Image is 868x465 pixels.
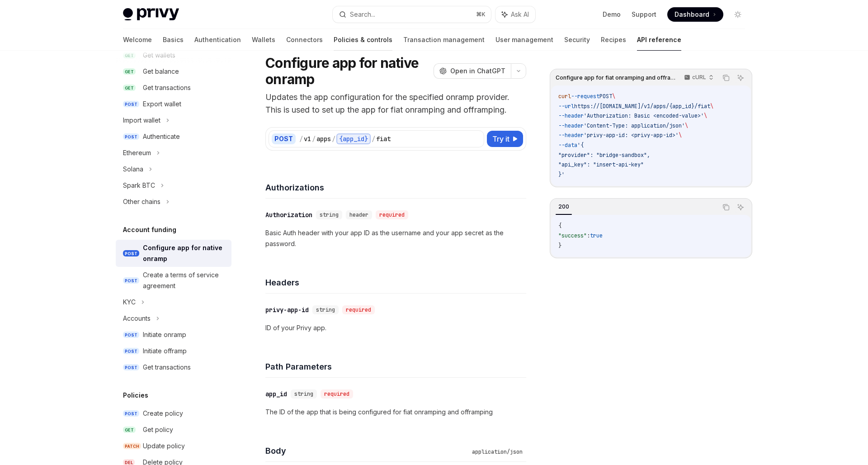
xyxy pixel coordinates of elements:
[372,134,375,143] div: /
[558,93,571,100] span: curl
[123,443,141,450] span: PATCH
[116,63,231,80] a: GETGet balance
[476,11,486,18] span: ⌘ K
[495,29,553,51] a: User management
[123,427,136,433] span: GET
[123,101,139,108] span: POST
[710,103,713,110] span: \
[584,132,679,139] span: 'privy-app-id: <privy-app-id>'
[116,96,231,112] a: POSTExport wallet
[143,66,179,77] div: Get balance
[558,132,584,139] span: --header
[123,277,139,284] span: POST
[321,389,353,399] div: required
[312,134,316,143] div: /
[123,297,136,308] div: KYC
[679,70,717,85] button: cURL
[316,134,331,143] div: apps
[603,10,621,19] a: Demo
[434,63,511,79] button: Open in ChatGPT
[163,29,184,51] a: Basics
[333,6,491,23] button: Search...⌘K
[123,364,139,371] span: POST
[731,7,745,22] button: Toggle dark mode
[143,131,180,142] div: Authenticate
[558,152,650,159] span: "provider": "bridge-sandbox",
[272,133,296,144] div: POST
[558,222,561,229] span: {
[123,29,152,51] a: Welcome
[558,122,584,129] span: --header
[468,447,526,456] div: application/json
[265,181,526,194] h4: Authorizations
[376,134,391,143] div: fiat
[123,250,139,257] span: POST
[574,103,710,110] span: https://[DOMAIN_NAME]/v1/apps/{app_id}/fiat
[349,211,368,218] span: header
[143,329,186,340] div: Initiate onramp
[123,164,143,175] div: Solana
[584,122,685,129] span: 'Content-Type: application/json'
[123,115,160,126] div: Import wallet
[571,93,599,100] span: --request
[735,72,746,84] button: Ask AI
[403,29,485,51] a: Transaction management
[265,323,526,333] p: ID of your Privy app.
[320,211,339,218] span: string
[265,91,526,116] p: Updates the app configuration for the specified onramp provider. This is used to set up the app f...
[123,68,136,75] span: GET
[116,359,231,375] a: POSTGet transactions
[123,390,148,401] h5: Policies
[116,128,231,145] a: POSTAuthenticate
[667,7,723,22] a: Dashboard
[558,142,577,149] span: --data
[123,224,176,235] h5: Account funding
[143,362,191,373] div: Get transactions
[599,93,612,100] span: POST
[558,232,587,239] span: "success"
[143,441,185,451] div: Update policy
[487,131,523,147] button: Try it
[116,327,231,343] a: POSTInitiate onramp
[720,72,732,84] button: Copy the contents from the code block
[558,242,561,249] span: }
[334,29,392,51] a: Policies & controls
[584,112,704,119] span: 'Authorization: Basic <encoded-value>'
[294,390,313,398] span: string
[143,346,187,356] div: Initiate offramp
[143,82,191,93] div: Get transactions
[675,10,709,19] span: Dashboard
[265,389,287,399] div: app_id
[116,343,231,359] a: POSTInitiate offramp
[116,267,231,294] a: POSTCreate a terms of service agreement
[577,142,584,149] span: '{
[556,201,572,212] div: 200
[556,74,675,81] span: Configure app for fiat onramping and offramping.
[376,210,408,219] div: required
[601,29,626,51] a: Recipes
[252,29,275,51] a: Wallets
[116,240,231,267] a: POSTConfigure app for native onramp
[123,332,139,338] span: POST
[558,161,644,168] span: "api_key": "insert-api-key"
[143,242,226,264] div: Configure app for native onramp
[735,201,746,213] button: Ask AI
[116,405,231,422] a: POSTCreate policy
[143,408,183,419] div: Create policy
[679,132,682,139] span: \
[123,196,160,207] div: Other chains
[123,410,139,417] span: POST
[590,232,603,239] span: true
[299,134,303,143] div: /
[336,133,371,144] div: {app_id}
[123,313,151,324] div: Accounts
[116,80,231,96] a: GETGet transactions
[116,422,231,438] a: GETGet policy
[116,438,231,454] a: PATCHUpdate policy
[143,424,173,435] div: Get policy
[265,276,526,289] h4: Headers
[265,361,526,373] h4: Path Parameters
[492,133,509,144] span: Try it
[265,407,526,418] p: The ID of the app that is being configured for fiat onramping and offramping
[286,29,323,51] a: Connectors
